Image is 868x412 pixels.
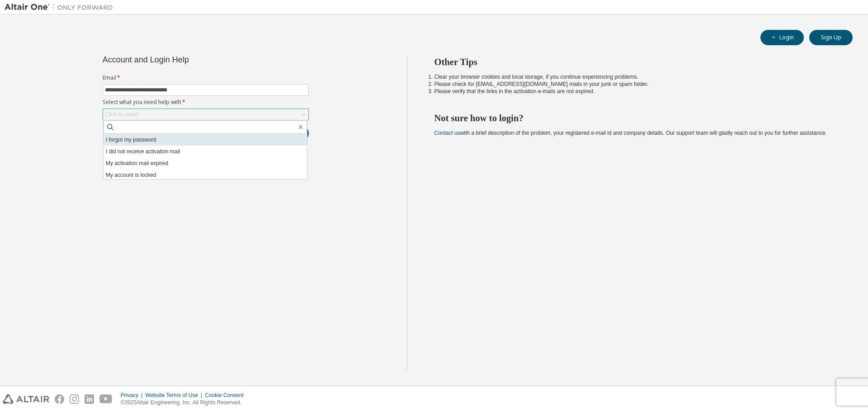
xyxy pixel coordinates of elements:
[145,392,205,399] div: Website Terms of Use
[103,56,268,63] div: Account and Login Help
[70,394,79,404] img: instagram.svg
[809,30,853,45] button: Sign Up
[434,73,837,81] li: Clear your browser cookies and local storage, if you continue experiencing problems.
[85,394,94,404] img: linkedin.svg
[104,134,307,146] li: I forgot my password
[103,74,309,81] label: Email
[434,88,837,95] li: Please verify that the links in the activation e-mails are not expired.
[434,130,827,136] span: with a brief description of the problem, your registered e-mail id and company details. Our suppo...
[103,99,309,106] label: Select what you need help with
[3,394,49,404] img: altair_logo.svg
[55,394,64,404] img: facebook.svg
[103,109,308,120] div: Click to select
[99,394,113,404] img: youtube.svg
[121,399,249,407] p: © 2025 Altair Engineering, Inc. All Rights Reserved.
[105,111,138,118] div: Click to select
[760,30,804,45] button: Login
[434,56,837,68] h2: Other Tips
[434,81,837,88] li: Please check for [EMAIL_ADDRESS][DOMAIN_NAME] mails in your junk or spam folder.
[205,392,249,399] div: Cookie Consent
[5,3,118,12] img: Altair One
[434,112,837,124] h2: Not sure how to login?
[121,392,145,399] div: Privacy
[434,130,460,136] a: Contact us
